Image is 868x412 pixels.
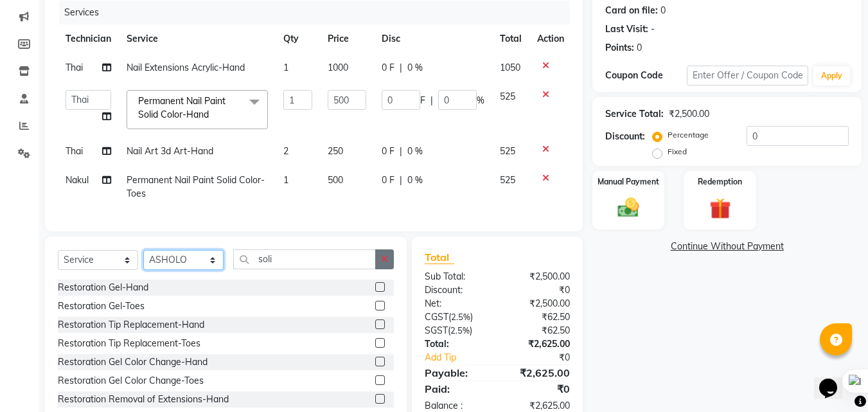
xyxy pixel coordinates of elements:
div: ₹62.50 [497,310,580,324]
div: Services [59,1,580,24]
div: ₹0 [497,381,580,397]
span: Permanent Nail Paint Solid Color-Hand [138,95,226,120]
span: F [420,94,425,107]
div: ₹2,500.00 [497,270,580,283]
span: | [400,174,402,187]
span: 1 [283,62,288,73]
span: 1050 [500,62,520,73]
div: Payable: [415,365,497,381]
span: Total [425,251,454,264]
span: 1 [283,174,288,186]
span: 0 % [407,61,423,75]
div: Points: [605,41,634,55]
img: _gift.svg [703,195,738,222]
span: 250 [328,145,343,157]
span: CGST [425,311,448,323]
div: ( ) [415,324,497,337]
div: ₹62.50 [497,324,580,337]
div: ₹0 [497,283,580,297]
span: Nail Extensions Acrylic-Hand [127,62,245,73]
div: Restoration Tip Replacement-Hand [58,318,204,332]
div: ₹2,625.00 [497,337,580,351]
a: Continue Without Payment [595,240,859,253]
div: Coupon Code [605,69,686,82]
span: 0 F [382,145,394,158]
div: Sub Total: [415,270,497,283]
div: ( ) [415,310,497,324]
span: 2 [283,145,288,157]
div: Net: [415,297,497,310]
span: Thai [66,62,83,73]
th: Technician [58,24,119,53]
span: % [477,94,484,107]
div: Service Total: [605,107,664,121]
th: Total [492,24,529,53]
span: Nail Art 3d Art-Hand [127,145,213,157]
span: 0 % [407,174,423,187]
span: | [400,145,402,158]
span: 1000 [328,62,348,73]
label: Redemption [698,176,742,188]
th: Service [119,24,276,53]
div: Restoration Gel-Toes [58,300,145,313]
span: 0 F [382,61,394,75]
span: Thai [66,145,83,157]
span: 525 [500,91,515,102]
th: Disc [374,24,492,53]
div: ₹2,625.00 [497,365,580,381]
a: Add Tip [415,351,511,364]
span: 0 F [382,174,394,187]
div: Restoration Tip Replacement-Toes [58,337,200,350]
span: 500 [328,174,343,186]
div: Restoration Removal of Extensions-Hand [58,393,229,406]
div: Restoration Gel Color Change-Toes [58,374,204,388]
div: ₹0 [511,351,580,364]
a: x [209,109,215,120]
span: SGST [425,325,448,336]
label: Manual Payment [598,176,659,188]
div: Discount: [415,283,497,297]
th: Action [529,24,572,53]
span: | [430,94,433,107]
th: Price [320,24,374,53]
div: Card on file: [605,4,658,17]
div: Restoration Gel-Hand [58,281,148,294]
span: 0 % [407,145,423,158]
span: Nakul [66,174,89,186]
span: 525 [500,145,515,157]
div: 0 [660,4,666,17]
div: Restoration Gel Color Change-Hand [58,355,208,369]
input: Enter Offer / Coupon Code [687,66,808,85]
div: Last Visit: [605,22,648,36]
input: Search or Scan [233,249,376,269]
span: Permanent Nail Paint Solid Color-Toes [127,174,265,199]
div: Total: [415,337,497,351]
label: Percentage [668,129,709,141]
div: - [651,22,655,36]
label: Fixed [668,146,687,157]
span: 2.5% [450,325,470,336]
span: 525 [500,174,515,186]
img: _cash.svg [611,195,646,220]
div: ₹2,500.00 [497,297,580,310]
div: 0 [637,41,642,55]
button: Apply [813,66,850,85]
div: Paid: [415,381,497,397]
span: 2.5% [451,312,470,322]
th: Qty [276,24,320,53]
iframe: chat widget [814,361,855,399]
div: ₹2,500.00 [669,107,709,121]
div: Discount: [605,130,645,143]
span: | [400,61,402,75]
